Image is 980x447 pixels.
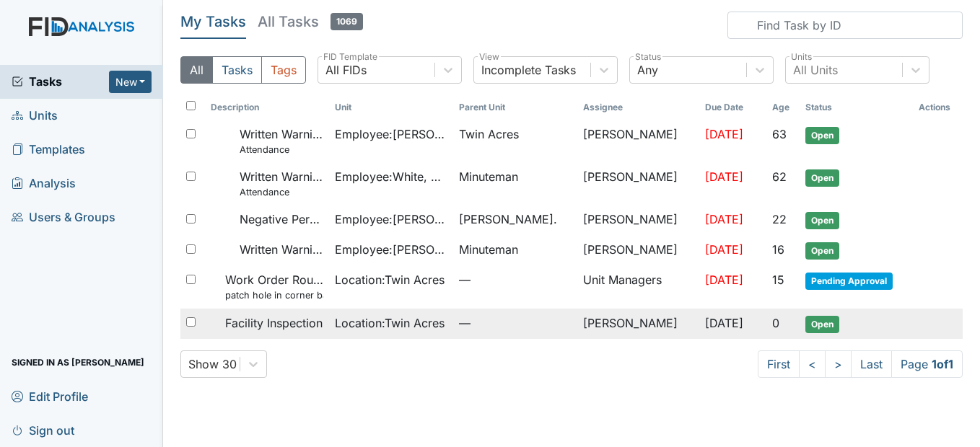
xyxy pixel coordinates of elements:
td: [PERSON_NAME] [577,162,699,205]
div: Any [637,61,658,79]
button: New [109,71,152,93]
span: Templates [12,138,85,161]
span: — [459,314,572,332]
span: [DATE] [705,169,743,184]
button: Tags [261,56,306,84]
span: 15 [772,273,784,287]
button: All [180,56,213,84]
span: 0 [772,316,779,330]
span: Negative Performance Review [240,211,323,228]
span: Twin Acres [459,125,519,143]
small: patch hole in corner bathroom [225,288,323,302]
input: Toggle All Rows Selected [186,101,196,110]
a: First [758,350,800,378]
span: Minuteman [459,168,518,185]
span: 22 [772,212,787,226]
span: [PERSON_NAME]. [459,211,557,228]
strong: 1 of 1 [932,357,953,371]
span: Employee : [PERSON_NAME] [335,241,447,258]
span: — [459,271,572,288]
span: Analysis [12,172,76,195]
div: Show 30 [188,355,237,373]
div: Type filter [180,56,306,84]
small: Attendance [240,185,323,199]
div: All FIDs [325,61,367,79]
span: [DATE] [705,127,743,141]
span: 16 [772,242,784,257]
th: Toggle SortBy [766,95,800,120]
div: Incomplete Tasks [481,61,576,79]
td: [PERSON_NAME] [577,235,699,265]
td: [PERSON_NAME] [577,309,699,339]
span: Pending Approval [805,273,893,290]
a: > [825,350,852,378]
input: Find Task by ID [727,12,963,39]
span: Location : Twin Acres [335,314,445,332]
span: Open [805,212,839,229]
span: Open [805,316,839,333]
th: Toggle SortBy [800,95,913,120]
span: Edit Profile [12,385,88,407]
span: Open [805,242,839,260]
span: Written Warning [240,241,323,258]
th: Toggle SortBy [699,95,766,120]
span: [DATE] [705,316,743,330]
nav: task-pagination [758,350,963,378]
h5: All Tasks [258,12,363,32]
a: < [799,350,826,378]
span: [DATE] [705,273,743,287]
th: Toggle SortBy [453,95,577,120]
span: Written Warning Attendance [240,168,323,199]
span: [DATE] [705,212,743,226]
span: Sign out [12,419,74,441]
span: Employee : [PERSON_NAME] [335,125,447,143]
span: Signed in as [PERSON_NAME] [12,351,144,373]
span: Units [12,105,58,127]
span: Open [805,169,839,187]
span: Written Warning Attendance [240,125,323,156]
span: 63 [772,127,787,141]
a: Last [851,350,892,378]
span: Page [891,350,963,378]
h5: My Tasks [180,12,246,32]
td: Unit Managers [577,265,699,308]
th: Toggle SortBy [205,95,329,120]
th: Assignee [577,95,699,120]
span: Users & Groups [12,206,115,229]
div: All Units [793,61,838,79]
a: Tasks [12,73,109,90]
small: Attendance [240,143,323,156]
td: [PERSON_NAME] [577,205,699,235]
span: 1069 [331,13,363,30]
span: Work Order Routine patch hole in corner bathroom [225,271,323,302]
th: Toggle SortBy [329,95,453,120]
span: 62 [772,169,787,184]
td: [PERSON_NAME] [577,120,699,162]
span: Employee : [PERSON_NAME] [335,211,447,228]
th: Actions [913,95,963,120]
button: Tasks [212,56,262,84]
span: Facility Inspection [225,314,323,332]
span: Employee : White, Khahliya [335,168,447,185]
span: Open [805,127,839,144]
span: Minuteman [459,241,518,258]
span: [DATE] [705,242,743,257]
span: Location : Twin Acres [335,271,445,288]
